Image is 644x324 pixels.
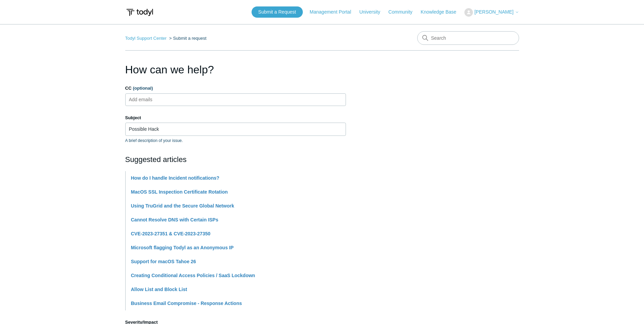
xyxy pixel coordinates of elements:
[131,203,234,209] a: Using TruGrid and the Secure Global Network
[131,231,210,236] a: CVE-2023-27351 & CVE-2023-27350
[125,85,346,92] label: CC
[131,245,234,250] a: Microsoft flagging Todyl as an Anonymous IP
[464,8,519,17] button: [PERSON_NAME]
[125,114,346,121] label: Subject
[133,86,153,91] span: (optional)
[125,138,346,144] p: A brief description of your issue.
[125,6,154,19] img: Todyl Support Center Help Center home page
[131,189,228,195] a: MacOS SSL Inspection Certificate Rotation
[310,8,358,16] a: Management Portal
[474,9,513,15] span: [PERSON_NAME]
[421,8,463,16] a: Knowledge Base
[131,175,220,181] a: How do I handle Incident notifications?
[126,94,167,105] input: Add emails
[252,6,303,18] a: Submit a Request
[168,36,206,41] li: Submit a request
[131,259,196,264] a: Support for macOS Tahoe 26
[131,217,219,222] a: Cannot Resolve DNS with Certain ISPs
[131,287,187,292] a: Allow List and Block List
[417,31,519,45] input: Search
[125,36,168,41] li: Todyl Support Center
[131,301,242,306] a: Business Email Compromise - Response Actions
[388,8,419,16] a: Community
[125,61,346,78] h1: How can we help?
[125,36,167,41] a: Todyl Support Center
[131,273,255,278] a: Creating Conditional Access Policies / SaaS Lockdown
[125,154,346,165] h2: Suggested articles
[359,8,387,16] a: University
